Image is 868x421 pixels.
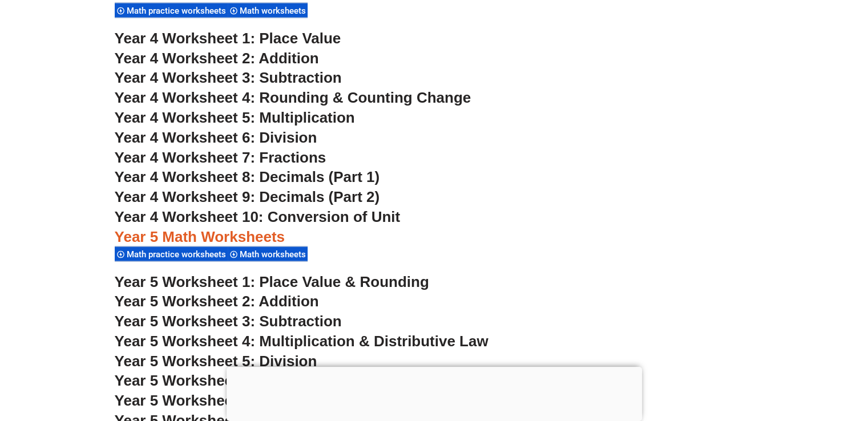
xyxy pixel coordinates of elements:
div: Math worksheets [228,246,308,261]
a: Year 5 Worksheet 5: Division [115,352,317,369]
h3: Year 5 Math Worksheets [115,227,754,246]
a: Year 4 Worksheet 6: Division [115,128,317,145]
a: Year 5 Worksheet 7: Order of Operations [115,391,401,408]
a: Year 5 Worksheet 1: Place Value & Rounding [115,273,429,290]
div: Math practice worksheets [115,2,228,18]
a: Year 5 Worksheet 4: Multiplication & Distributive Law [115,332,488,349]
a: Year 4 Worksheet 3: Subtraction [115,68,342,86]
iframe: Chat Widget [678,293,868,421]
a: Year 5 Worksheet 3: Subtraction [115,312,342,329]
a: Year 4 Worksheet 7: Fractions [115,148,326,165]
a: Year 4 Worksheet 8: Decimals (Part 1) [115,168,380,185]
a: Year 4 Worksheet 2: Addition [115,49,319,66]
iframe: Advertisement [227,367,642,418]
a: Year 4 Worksheet 5: Multiplication [115,108,355,126]
a: Year 4 Worksheet 9: Decimals (Part 2) [115,188,380,205]
a: Year 4 Worksheet 1: Place Value [115,29,341,46]
span: Math worksheets [240,249,309,259]
div: Math worksheets [228,2,308,18]
a: Year 5 Worksheet 2: Addition [115,292,319,309]
a: Year 4 Worksheet 4: Rounding & Counting Change [115,88,471,106]
span: Math practice worksheets [127,5,229,15]
a: Year 4 Worksheet 10: Conversion of Unit [115,208,401,225]
div: Math practice worksheets [115,246,228,261]
span: Math worksheets [240,5,309,15]
span: Math practice worksheets [127,249,229,259]
a: Year 5 Worksheet 6: Negative & Absolute Values [115,371,454,388]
